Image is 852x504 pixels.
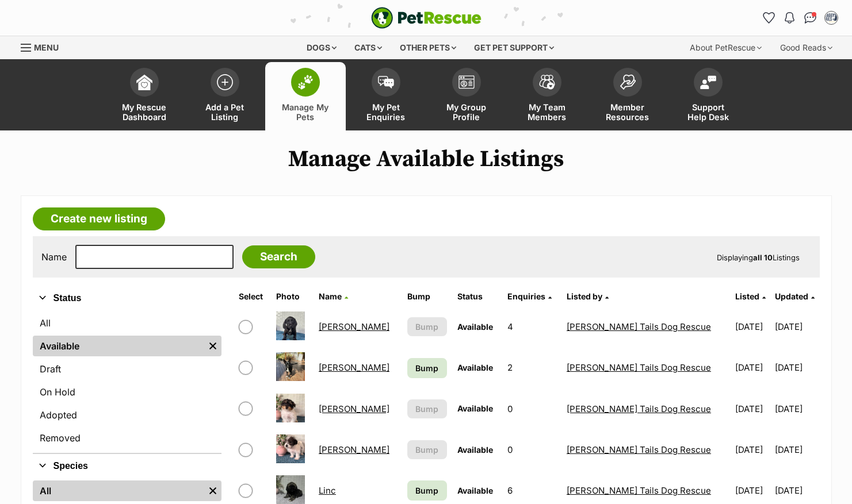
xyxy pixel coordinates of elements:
[415,444,438,456] span: Bump
[346,36,390,59] div: Cats
[33,336,204,356] a: Available
[415,484,438,497] span: Bump
[360,102,412,122] span: My Pet Enquiries
[415,362,438,374] span: Bump
[33,359,221,379] a: Draft
[826,12,837,24] img: Ruth Christodoulou profile pic
[371,7,482,29] img: logo-e224e6f780fb5917bec1dbf3a21bbac754714ae5b6737aabdf751b685950b380.svg
[717,253,800,262] span: Displaying Listings
[403,287,452,306] th: Bump
[459,75,475,89] img: group-profile-icon-3fa3cf56718a62981997c0bc7e787c4b2cf8bcc04b72c1350f741eb67cf2f40e.svg
[457,322,493,332] span: Available
[280,102,331,122] span: Manage My Pets
[682,102,734,122] span: Support Help Desk
[33,459,221,474] button: Species
[503,348,561,387] td: 2
[319,444,389,455] a: [PERSON_NAME]
[503,389,561,429] td: 0
[33,291,221,306] button: Status
[407,317,447,336] button: Bump
[775,430,818,470] td: [DATE]
[507,62,587,130] a: My Team Members
[731,348,774,387] td: [DATE]
[567,444,711,455] a: [PERSON_NAME] Tails Dog Rescue
[539,75,555,90] img: team-members-icon-5396bd8760b3fe7c0b43da4ab00e1e3bb1a5d9ba89233759b79545d2d3fc5d0d.svg
[265,62,346,130] a: Manage My Pets
[41,252,67,262] label: Name
[503,307,561,347] td: 4
[204,336,221,356] a: Remove filter
[503,430,561,470] td: 0
[731,389,774,429] td: [DATE]
[457,445,493,455] span: Available
[567,291,602,301] span: Listed by
[760,9,778,27] a: Favourites
[426,62,507,130] a: My Group Profile
[104,62,185,130] a: My Rescue Dashboard
[567,485,711,496] a: [PERSON_NAME] Tails Dog Rescue
[457,363,493,372] span: Available
[234,287,270,306] th: Select
[775,348,818,387] td: [DATE]
[822,9,840,27] button: My account
[775,291,808,301] span: Updated
[602,102,654,122] span: Member Resources
[33,382,221,402] a: On Hold
[319,485,336,496] a: Linc
[407,440,447,459] button: Bump
[521,102,573,122] span: My Team Members
[804,12,816,24] img: chat-41dd97257d64d25036548639549fe6c8038ab92f7586957e7f3b1b290dea8141.svg
[378,76,394,89] img: pet-enquiries-icon-7e3ad2cf08bfb03b45e93fb7055b45f3efa6380592205ae92323e6603595dc1f.svg
[772,36,840,59] div: Good Reads
[731,430,774,470] td: [DATE]
[33,310,221,453] div: Status
[775,307,818,347] td: [DATE]
[735,291,759,301] span: Listed
[415,321,438,333] span: Bump
[119,102,170,122] span: My Rescue Dashboard
[731,307,774,347] td: [DATE]
[587,62,668,130] a: Member Resources
[392,36,464,59] div: Other pets
[700,75,716,89] img: help-desk-icon-fdf02630f3aa405de69fd3d07c3f3aa587a6932b1a1747fa1d2bba05be0121f9.svg
[346,62,426,130] a: My Pet Enquiries
[407,399,447,418] button: Bump
[567,362,711,373] a: [PERSON_NAME] Tails Dog Rescue
[668,62,748,130] a: Support Help Desk
[33,480,204,501] a: All
[272,287,313,306] th: Photo
[682,36,770,59] div: About PetRescue
[319,321,389,332] a: [PERSON_NAME]
[319,362,389,373] a: [PERSON_NAME]
[136,74,152,90] img: dashboard-icon-eb2f2d2d3e046f16d808141f083e7271f6b2e854fb5c12c21221c1fb7104beca.svg
[457,403,493,413] span: Available
[620,74,636,90] img: member-resources-icon-8e73f808a243e03378d46382f2149f9095a855e16c252ad45f914b54edf8863c.svg
[33,313,221,333] a: All
[407,480,447,501] a: Bump
[407,358,447,378] a: Bump
[319,403,389,414] a: [PERSON_NAME]
[21,36,67,57] a: Menu
[199,102,251,122] span: Add a Pet Listing
[217,74,233,90] img: add-pet-listing-icon-0afa8454b4691262ce3f59096e99ab1cd57d4a30225e0717b998d2c9b9846f56.svg
[567,291,609,301] a: Listed by
[319,291,348,301] a: Name
[801,9,820,27] a: Conversations
[567,403,711,414] a: [PERSON_NAME] Tails Dog Rescue
[507,291,552,301] a: Enquiries
[185,62,265,130] a: Add a Pet Listing
[567,321,711,332] a: [PERSON_NAME] Tails Dog Rescue
[33,428,221,448] a: Removed
[242,245,315,268] input: Search
[33,405,221,425] a: Adopted
[781,9,799,27] button: Notifications
[760,9,840,27] ul: Account quick links
[753,253,773,262] strong: all 10
[775,291,815,301] a: Updated
[735,291,766,301] a: Listed
[33,207,165,230] a: Create new listing
[319,291,342,301] span: Name
[204,480,221,501] a: Remove filter
[299,36,345,59] div: Dogs
[415,403,438,415] span: Bump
